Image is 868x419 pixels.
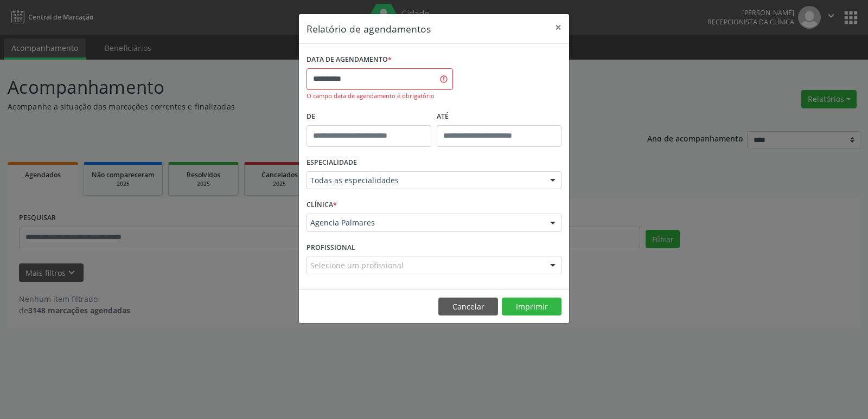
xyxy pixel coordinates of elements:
label: ESPECIALIDADE [307,154,357,171]
button: Close [547,14,569,41]
span: Selecione um profissional [310,260,404,271]
span: Agencia Palmares [310,217,539,228]
label: DATA DE AGENDAMENTO [307,51,392,68]
h5: Relatório de agendamentos [307,22,431,36]
label: De [307,108,431,125]
button: Imprimir [502,298,561,316]
button: Cancelar [438,298,498,316]
label: ATÉ [437,108,561,125]
label: CLÍNICA [307,197,337,214]
span: Todas as especialidades [310,175,539,186]
label: PROFISSIONAL [307,240,355,256]
div: O campo data de agendamento é obrigatório [307,92,453,101]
